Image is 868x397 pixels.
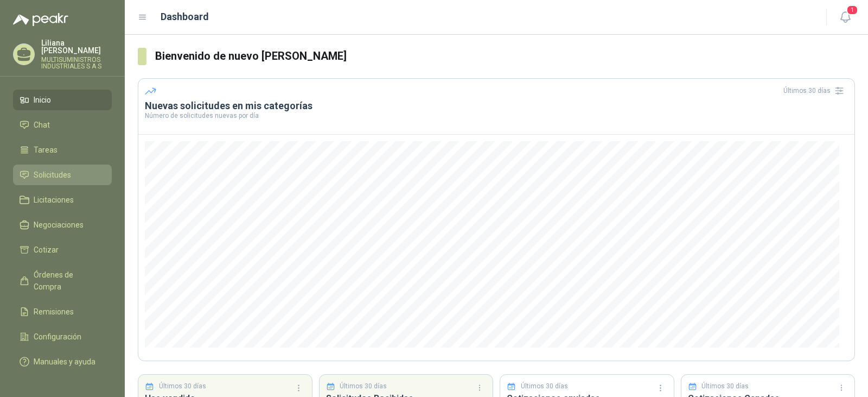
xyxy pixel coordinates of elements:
[846,5,858,15] span: 1
[161,9,209,24] h1: Dashboard
[34,331,81,343] span: Configuración
[34,169,71,181] span: Solicitudes
[13,90,112,110] a: Inicio
[34,94,51,106] span: Inicio
[13,190,112,210] a: Licitaciones
[13,301,112,322] a: Remisiones
[145,99,848,112] h3: Nuevas solicitudes en mis categorías
[34,219,84,231] span: Negociaciones
[155,48,855,65] h3: Bienvenido de nuevo [PERSON_NAME]
[13,115,112,135] a: Chat
[13,140,112,160] a: Tareas
[34,119,50,131] span: Chat
[13,326,112,347] a: Configuración
[13,215,112,235] a: Negociaciones
[835,8,855,27] button: 1
[13,13,68,26] img: Logo peakr
[521,381,568,392] p: Últimos 30 días
[145,112,848,119] p: Número de solicitudes nuevas por día
[701,381,749,392] p: Últimos 30 días
[13,264,112,297] a: Órdenes de Compra
[41,56,112,70] p: MULTISUMINISTROS INDUSTRIALES S A S
[34,144,58,156] span: Tareas
[34,244,59,256] span: Cotizar
[340,381,387,392] p: Últimos 30 días
[13,165,112,185] a: Solicitudes
[34,194,74,206] span: Licitaciones
[34,269,101,293] span: Órdenes de Compra
[34,356,95,368] span: Manuales y ayuda
[13,240,112,260] a: Cotizar
[783,82,848,99] div: Últimos 30 días
[34,306,74,318] span: Remisiones
[159,381,206,392] p: Últimos 30 días
[13,351,112,372] a: Manuales y ayuda
[41,39,112,54] p: Liliana [PERSON_NAME]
